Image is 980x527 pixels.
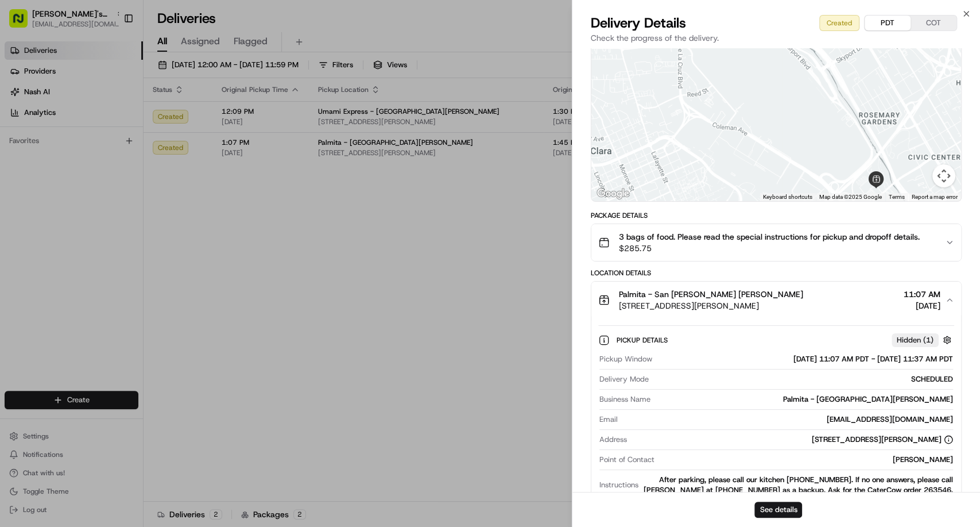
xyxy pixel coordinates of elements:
[619,300,803,311] span: [STREET_ADDRESS][PERSON_NAME]
[52,110,188,121] div: Start new chat
[904,288,940,300] span: 11:07 AM
[591,268,962,278] div: Location Details
[109,257,184,268] span: API Documentation
[619,243,920,254] span: $285.75
[819,194,882,200] span: Map data ©2025 Google
[96,178,100,187] span: •
[36,178,94,187] span: Operations Team
[23,257,88,268] span: Knowledge Base
[594,186,632,201] a: Open this area in Google Maps (opens a new window)
[81,284,139,294] a: Powered byPylon
[892,333,954,347] button: Hidden (1)
[591,282,961,318] button: Palmita - San [PERSON_NAME] [PERSON_NAME][STREET_ADDRESS][PERSON_NAME]11:07 AM[DATE]
[655,394,953,405] div: Palmita - [GEOGRAPHIC_DATA][PERSON_NAME]
[96,209,100,218] span: •
[599,394,650,405] span: Business Name
[622,414,953,425] div: [EMAIL_ADDRESS][DOMAIN_NAME]
[865,16,911,30] button: PDT
[619,231,920,243] span: 3 bags of food. Please read the special instructions for pickup and dropoff details.
[11,11,34,34] img: Nash
[599,374,649,384] span: Delivery Mode
[52,121,158,130] div: We're available if you need us!
[11,198,30,217] img: Operations Team
[11,258,21,267] div: 📗
[754,502,802,518] button: See details
[889,194,905,200] a: Terms
[911,16,956,30] button: COT
[92,252,189,273] a: 💻API Documentation
[932,164,955,187] button: Map camera controls
[24,110,45,130] img: 1732323095091-59ea418b-cfe3-43c8-9ae0-d0d06d6fd42c
[912,194,958,200] a: Report a map error
[591,211,962,220] div: Package Details
[591,224,961,261] button: 3 bags of food. Please read the special instructions for pickup and dropoff details.$285.75
[659,455,953,465] div: [PERSON_NAME]
[599,480,638,490] span: Instructions
[591,14,686,32] span: Delivery Details
[30,74,189,86] input: Clear
[195,113,209,127] button: Start new chat
[653,374,953,384] div: SCHEDULED
[617,336,670,345] span: Pickup Details
[11,149,77,159] div: Past conversations
[103,178,130,187] span: 3:32 PM
[897,335,933,345] span: Hidden ( 1 )
[178,147,209,161] button: See all
[643,475,953,495] div: After parking, please call our kitchen [PHONE_NUMBER]. If no one answers, please call [PERSON_NAM...
[599,414,618,425] span: Email
[594,186,632,201] img: Google
[904,300,940,311] span: [DATE]
[114,285,139,294] span: Pylon
[619,288,803,300] span: Palmita - San [PERSON_NAME] [PERSON_NAME]
[97,258,106,267] div: 💻
[11,167,30,186] img: Operations Team
[657,354,953,364] div: [DATE] 11:07 AM PDT - [DATE] 11:37 AM PDT
[599,354,652,364] span: Pickup Window
[11,110,32,130] img: 1736555255976-a54dd68f-1ca7-489b-9aae-adbdc363a1c4
[591,32,962,44] p: Check the progress of the delivery.
[7,252,92,273] a: 📗Knowledge Base
[599,434,627,445] span: Address
[36,209,94,218] span: Operations Team
[599,455,654,465] span: Point of Contact
[812,434,953,445] div: [STREET_ADDRESS][PERSON_NAME]
[103,209,126,218] span: [DATE]
[763,193,812,201] button: Keyboard shortcuts
[11,46,209,64] p: Welcome 👋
